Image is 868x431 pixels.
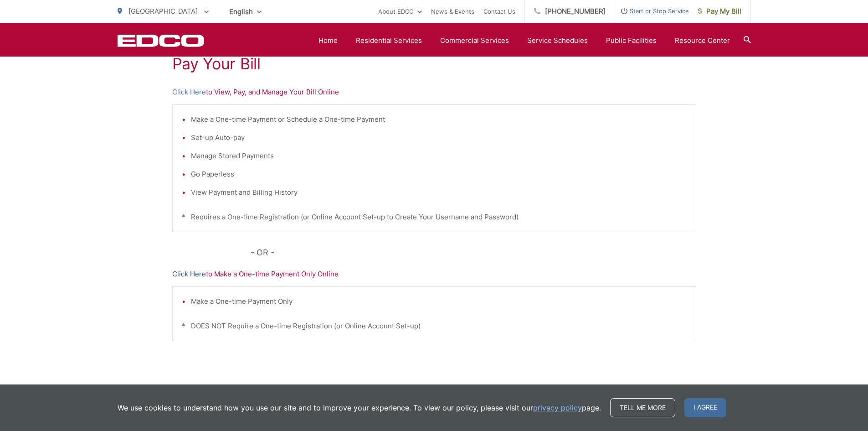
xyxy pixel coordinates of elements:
[483,6,515,17] a: Contact Us
[698,6,741,17] span: Pay My Bill
[356,35,422,46] a: Residential Services
[431,6,474,17] a: News & Events
[191,114,687,125] li: Make a One-time Payment or Schedule a One-time Payment
[378,6,422,17] a: About EDCO
[182,321,687,332] p: * DOES NOT Require a One-time Registration (or Online Account Set-up)
[222,4,268,20] span: English
[172,269,696,280] p: to Make a One-time Payment Only Online
[191,187,687,198] li: View Payment and Billing History
[318,35,338,46] a: Home
[172,55,696,73] h1: Pay Your Bill
[182,212,687,223] p: * Requires a One-time Registration (or Online Account Set-up to Create Your Username and Password)
[191,132,687,143] li: Set-up Auto-pay
[606,35,657,46] a: Public Facilities
[675,35,730,46] a: Resource Center
[440,35,509,46] a: Commercial Services
[251,246,696,260] p: - OR -
[684,398,726,417] span: I agree
[172,87,696,98] p: to View, Pay, and Manage Your Bill Online
[610,398,675,417] a: Tell me more
[527,35,588,46] a: Service Schedules
[118,34,204,47] a: EDCD logo. Return to the homepage.
[191,169,687,180] li: Go Paperless
[172,269,206,280] a: Click Here
[118,402,601,413] p: We use cookies to understand how you use our site and to improve your experience. To view our pol...
[533,402,582,413] a: privacy policy
[191,151,687,161] li: Manage Stored Payments
[172,87,206,98] a: Click Here
[191,296,687,307] li: Make a One-time Payment Only
[128,7,198,16] span: [GEOGRAPHIC_DATA]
